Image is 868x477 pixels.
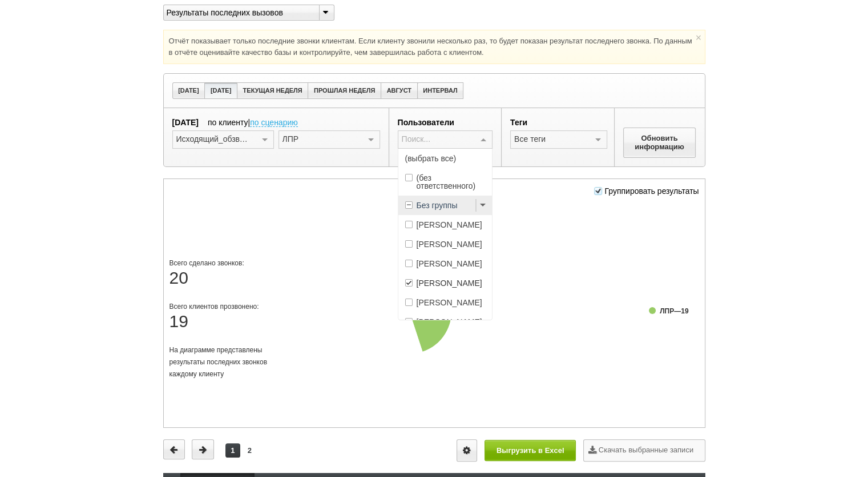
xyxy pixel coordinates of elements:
[208,118,298,127] span: |
[169,312,188,331] span: 19
[485,440,576,461] button: Выгрузить в Excel
[176,132,256,146] div: Исходящий_обзвон_общий
[282,132,305,146] div: ЛПР
[164,7,310,19] div: Результаты последних вызовов
[225,443,240,458] a: 1
[660,307,674,315] tspan: ЛПР
[417,318,482,326] span: [PERSON_NAME]
[208,118,248,127] span: по клиенту
[623,128,696,157] button: Обновить информацию
[172,117,380,129] label: [DATE]
[681,307,689,315] tspan: 19
[308,82,381,99] button: ПРОШЛАЯ НЕДЕЛЯ
[381,82,418,99] button: АВГУСТ
[172,82,205,99] button: [DATE]
[417,279,482,287] span: [PERSON_NAME]
[204,82,237,99] button: [DATE]
[417,240,482,248] span: [PERSON_NAME]
[417,174,486,190] span: (без ответственного)
[398,149,492,168] span: (выбрать все)
[510,117,605,129] label: Теги
[163,30,705,64] div: Отчёт показывает только последние звонки клиентам. Если клиенту звонили несколько раз, то будет п...
[417,201,458,209] span: Без группы
[604,186,699,196] span: Группировать результаты
[695,35,701,40] a: ×
[169,259,244,267] span: Всего сделано звонков:
[398,117,493,129] label: Пользователи
[511,132,590,146] div: Все теги
[169,346,267,378] span: На диаграмме представлены результаты последних звонков каждому клиенту
[417,221,482,229] span: [PERSON_NAME]
[169,268,188,287] span: 20
[417,299,482,307] span: [PERSON_NAME]
[237,82,308,99] button: ТЕКУЩАЯ НЕДЕЛЯ
[399,132,475,146] input: Поиск...
[674,307,681,315] tspan: —
[417,260,482,268] span: [PERSON_NAME]
[169,303,259,311] span: Всего клиентов прозвонено:
[417,82,464,99] button: ИНТЕРВАЛ
[243,443,257,458] a: 2
[250,119,298,127] span: по сценарию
